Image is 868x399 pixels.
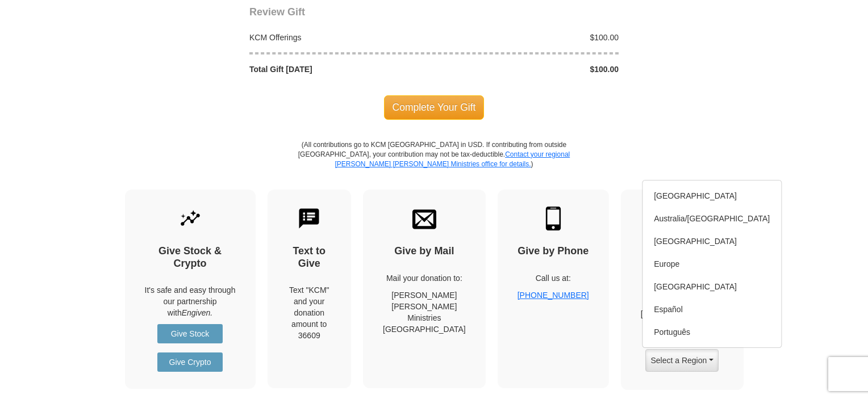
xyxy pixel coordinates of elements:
a: Europe [642,253,781,275]
a: [GEOGRAPHIC_DATA] [642,275,781,298]
p: Call us at: [518,272,589,284]
h4: Give Stock & Crypto [145,245,236,270]
p: [PERSON_NAME] [PERSON_NAME] Ministries [GEOGRAPHIC_DATA] [383,289,466,335]
p: (All contributions go to KCM [GEOGRAPHIC_DATA] in USD. If contributing from outside [GEOGRAPHIC_D... [298,140,570,190]
h4: Text to Give [287,245,332,270]
i: Engiven. [182,308,212,317]
img: mobile.svg [541,207,565,230]
a: Australia/[GEOGRAPHIC_DATA] [642,207,781,230]
span: Complete Your Gift [384,95,485,119]
a: Português [642,321,781,343]
a: [PHONE_NUMBER] [518,291,589,300]
a: Give Crypto [157,352,223,372]
p: Gifts outside the [GEOGRAPHIC_DATA] might not be tax deductible. [641,297,724,342]
p: It's safe and easy through our partnership with [145,284,236,318]
a: [GEOGRAPHIC_DATA] [642,184,781,207]
h4: Give to a Different KCM Region [641,245,724,282]
button: Select a Region [645,349,718,372]
div: Text "KCM" and your donation amount to 36609 [287,284,332,341]
p: Mail your donation to: [383,272,466,284]
img: envelope.svg [412,207,436,230]
h4: Give by Phone [518,245,589,258]
span: Review Gift [249,6,305,18]
a: Español [642,298,781,321]
img: text-to-give.svg [297,207,321,230]
div: $100.00 [434,32,625,43]
div: KCM Offerings [244,32,435,43]
div: Total Gift [DATE] [244,64,435,75]
img: give-by-stock.svg [178,207,202,230]
a: Contact your regional [PERSON_NAME] [PERSON_NAME] Ministries office for details. [335,150,570,168]
h4: Give by Mail [383,245,466,258]
a: [GEOGRAPHIC_DATA] [642,230,781,253]
div: $100.00 [434,64,625,75]
a: Give Stock [157,324,223,343]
